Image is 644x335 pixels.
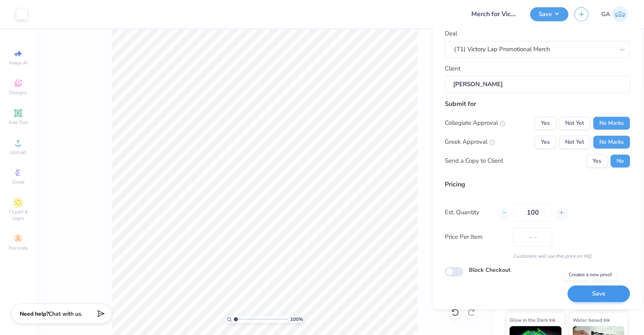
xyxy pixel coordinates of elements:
[530,7,568,21] button: Save
[469,265,510,274] label: Block Checkout
[568,285,630,302] button: Save
[593,135,630,148] button: No Marks
[445,64,460,73] label: Client
[611,154,630,167] button: No
[290,316,303,323] span: 100 %
[9,60,28,66] span: Image AI
[8,245,28,251] span: Decorate
[20,310,49,318] strong: Need help?
[445,232,507,242] label: Price Per Item
[9,89,27,96] span: Designs
[445,29,457,38] label: Deal
[445,99,630,108] div: Submit for
[559,135,590,148] button: Not Yet
[8,119,28,126] span: Add Text
[4,209,32,221] span: Clipart & logos
[445,208,493,217] label: Est. Quantity
[559,116,590,129] button: Not Yet
[513,203,552,221] input: – –
[612,6,628,22] img: Gaurisha Aggarwal
[445,179,630,189] div: Pricing
[593,116,630,129] button: No Marks
[10,149,26,155] span: Upload
[586,154,607,167] button: Yes
[445,156,503,165] div: Send a Copy to Client
[535,116,556,129] button: Yes
[465,6,524,22] input: Untitled Design
[535,135,556,148] button: Yes
[573,316,610,324] span: Water based Ink
[601,6,628,22] a: GA
[49,310,83,318] span: Chat with us.
[564,269,616,280] div: Creates a new proof
[445,118,506,128] div: Collegiate Approval
[601,10,610,19] span: GA
[510,316,555,324] span: Glow in the Dark Ink
[12,179,25,185] span: Greek
[445,137,495,147] div: Greek Approval
[445,76,630,93] input: e.g. Ethan Linker
[445,252,630,259] div: Customers will see this price on HQ.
